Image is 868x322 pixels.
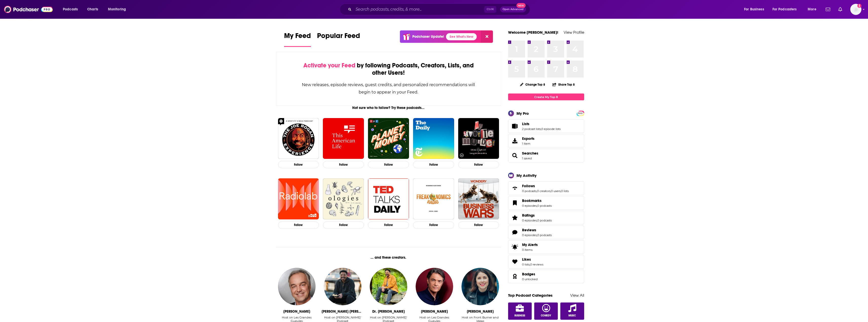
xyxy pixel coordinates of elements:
span: Likes [522,257,531,262]
a: Show notifications dropdown [824,5,832,14]
span: For Podcasters [772,6,797,13]
a: My Feed [284,31,311,47]
button: Change Top 8 [517,81,548,88]
a: 0 episode lists [541,127,561,131]
span: Business [514,314,525,317]
a: 0 lists [522,263,530,266]
a: 2 podcast lists [522,127,541,131]
span: , [561,189,561,193]
span: New [516,3,526,8]
a: Top Podcast Categories [508,293,552,298]
span: Charts [87,6,98,13]
a: Badges [510,273,520,280]
img: This American Life [323,118,364,159]
a: View All [570,293,584,298]
button: Follow [278,221,319,229]
span: Exports [522,136,534,141]
div: My Activity [516,173,537,178]
a: Bookmarks [510,199,520,206]
button: Share Top 8 [552,80,575,89]
span: Reviews [508,225,584,239]
span: Ratings [522,213,535,218]
img: The Joe Rogan Experience [278,118,319,159]
span: Logged in as BrunswickDigital [850,4,861,15]
a: Bookmarks [522,198,552,203]
a: PRO [577,111,583,115]
span: Follows [508,181,584,195]
img: Podchaser - Follow, Share and Rate Podcasts [4,5,53,14]
a: 0 podcasts [537,204,552,207]
a: Searches [510,152,520,159]
span: Follows [522,184,535,188]
a: 0 podcasts [537,219,552,222]
button: open menu [769,5,804,13]
div: My Pro [516,111,529,116]
button: Follow [413,161,454,168]
div: New releases, episode reviews, guest credits, and personalized recommendations will begin to appe... [302,81,476,96]
div: Alain Marschall [421,309,448,314]
span: Likes [508,255,584,269]
a: Popular Feed [317,31,360,47]
span: My Alerts [522,242,538,247]
span: Podcasts [63,6,78,13]
img: The Daily [413,118,454,159]
button: Follow [458,221,499,229]
span: Comedy [541,314,551,317]
a: Anthony Tyrone Evans [324,268,361,305]
a: Follows [510,185,520,192]
span: , [541,127,541,131]
a: See What's New [446,33,477,40]
a: Reviews [522,228,552,232]
a: Reviews [510,229,520,236]
a: Lists [510,123,520,130]
a: Lists [522,122,561,126]
span: Lists [522,122,529,126]
img: Ologies with Alie Ward [323,178,364,219]
a: My Alerts [508,240,584,254]
span: Bookmarks [508,196,584,210]
div: by following Podcasts, Creators, Lists, and other Users! [302,62,476,77]
button: Follow [323,161,364,168]
a: Searches [522,151,538,156]
span: Exports [510,137,520,144]
a: Exports [508,134,584,148]
a: Ratings [522,213,552,218]
a: 0 unlocked [522,277,538,281]
a: 0 episodes [522,204,537,207]
button: Follow [458,161,499,168]
img: Jayme Poisson [461,268,499,305]
a: 0 creators [537,189,550,193]
img: Olivier Truchot [278,268,316,305]
a: Show notifications dropdown [836,5,844,14]
span: For Business [744,6,764,13]
div: Jayme Poisson [467,309,494,314]
span: Activate your Feed [303,62,355,69]
div: Dr. Tony Evans [372,309,405,314]
button: open menu [59,5,84,13]
a: Business [508,302,532,320]
span: Searches [508,149,584,162]
span: 1 item [522,142,534,145]
span: More [808,6,816,13]
img: Planet Money [368,118,409,159]
button: Follow [278,161,319,168]
button: Follow [323,221,364,229]
img: Freakonomics Radio [413,178,454,219]
img: Radiolab [278,178,319,219]
div: Not sure who to follow? Try these podcasts... [276,106,501,110]
a: 0 episodes [522,219,537,222]
button: Follow [368,161,409,168]
img: Business Wars [458,178,499,219]
input: Search podcasts, credits, & more... [354,5,484,13]
a: Dr. Tony Evans [370,268,407,305]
